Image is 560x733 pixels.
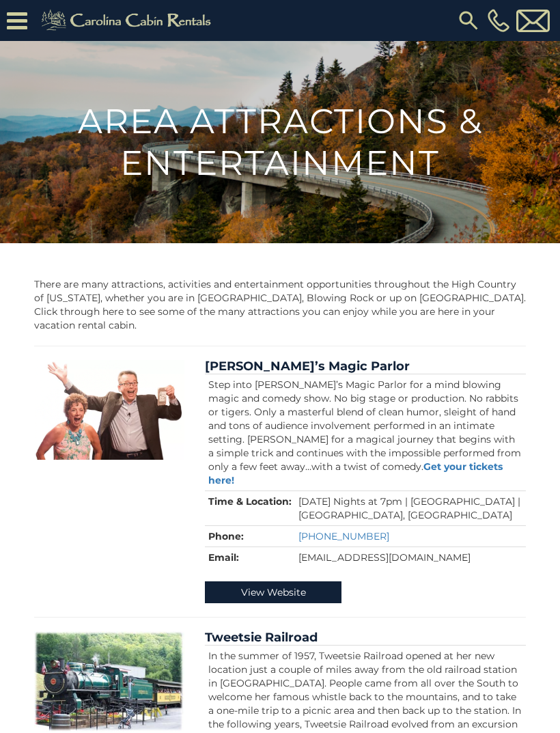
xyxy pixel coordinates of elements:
a: [PHONE_NUMBER] [484,9,513,32]
a: [PHONE_NUMBER] [298,530,389,542]
a: View Website [205,581,341,603]
td: [DATE] Nights at 7pm | [GEOGRAPHIC_DATA] | [GEOGRAPHIC_DATA], [GEOGRAPHIC_DATA] [295,490,526,525]
a: [PERSON_NAME]’s Magic Parlor [205,359,410,374]
strong: Phone: [208,530,244,542]
img: Tweetsie Railroad [34,631,184,732]
td: Step into [PERSON_NAME]’s Magic Parlor for a mind blowing magic and comedy show. No big stage or ... [205,374,526,490]
strong: Email: [208,551,239,564]
img: Khaki-logo.png [34,7,223,34]
strong: Time & Location: [208,495,292,508]
p: There are many attractions, activities and entertainment opportunities throughout the High Countr... [34,277,526,332]
td: [EMAIL_ADDRESS][DOMAIN_NAME] [295,547,526,568]
a: Tweetsie Railroad [205,630,318,645]
img: search-regular.svg [456,8,481,33]
a: Get your tickets here! [208,460,503,486]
